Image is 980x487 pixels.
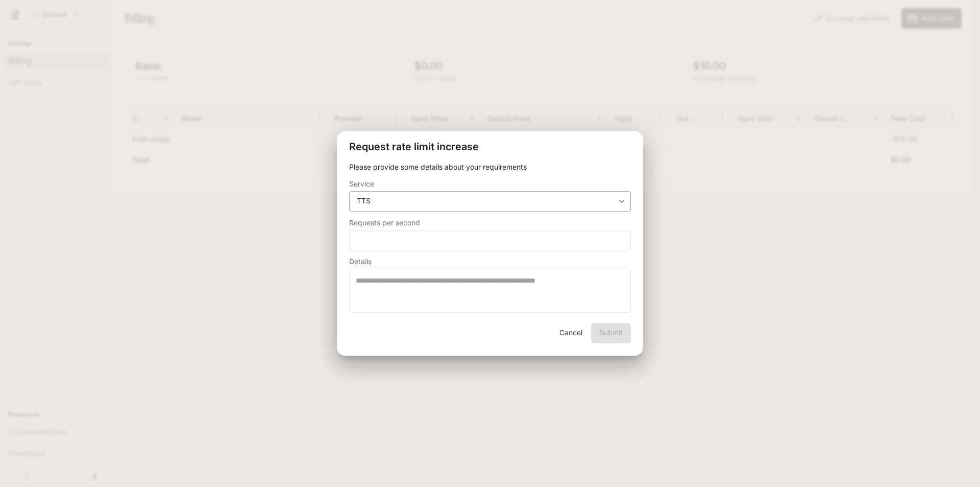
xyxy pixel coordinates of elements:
p: Requests per second [349,219,420,226]
p: Details [349,258,372,265]
button: Cancel [554,323,587,343]
div: TTS [350,196,630,206]
h2: Request rate limit increase [337,131,643,162]
p: Please provide some details about your requirements [349,162,631,172]
p: Service [349,180,374,188]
